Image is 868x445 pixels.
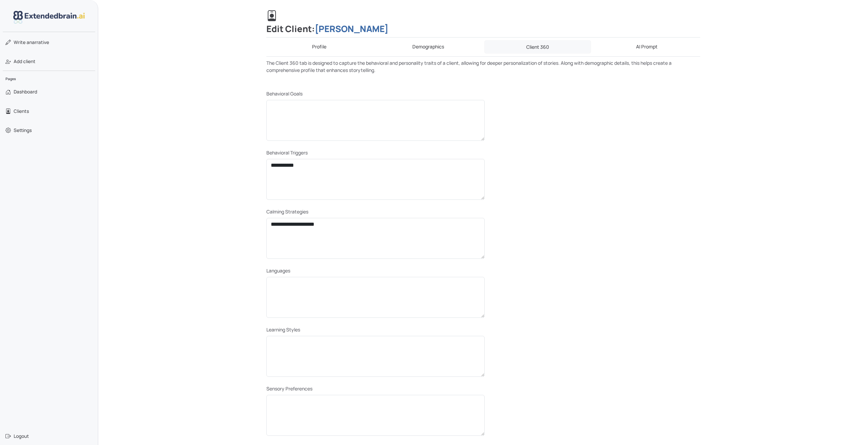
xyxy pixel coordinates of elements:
h2: Edit Client: [266,10,700,38]
label: Calming Strategies [266,208,308,215]
span: narrative [14,39,49,46]
span: Write a [14,39,29,45]
label: Learning Styles [266,326,300,333]
a: AI Prompt [594,40,700,54]
label: Behavioral Triggers [266,149,308,156]
span: Clients [14,108,29,115]
a: Profile [266,40,373,54]
span: Settings [14,127,32,134]
span: Logout [14,433,29,440]
label: Behavioral Goals [266,90,303,97]
label: Languages [266,267,290,274]
a: [PERSON_NAME] [315,23,388,35]
p: The Client 360 tab is designed to capture the behavioral and personality traits of a client, allo... [266,59,700,74]
label: Sensory Preferences [266,385,312,392]
a: Client 360 [484,40,591,54]
img: logo [13,11,85,24]
a: Demographics [375,40,482,54]
span: Dashboard [14,88,37,95]
span: Add client [14,58,35,65]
